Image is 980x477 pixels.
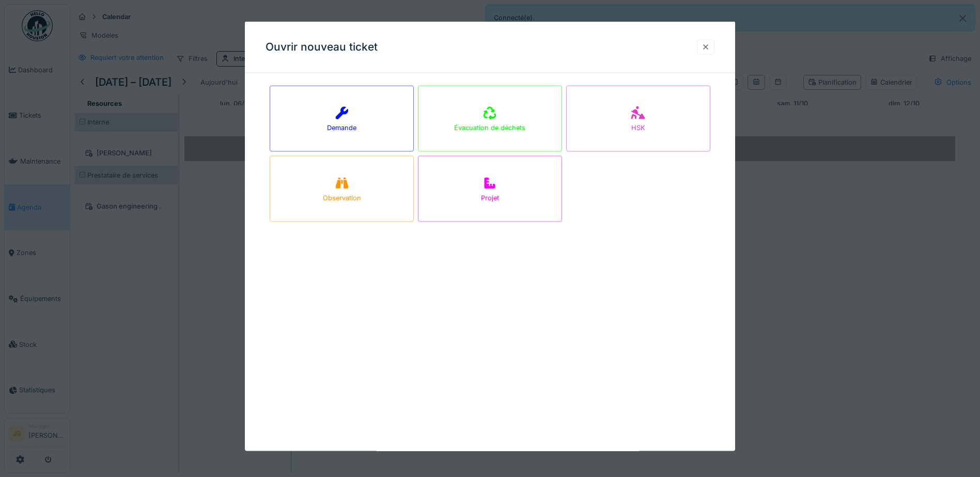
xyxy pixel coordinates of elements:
h3: Ouvrir nouveau ticket [266,41,378,54]
div: Projet [481,193,499,203]
div: Évacuation de déchets [454,123,525,133]
div: Demande [327,123,356,133]
div: Observation [323,193,361,203]
div: HSK [631,123,645,133]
